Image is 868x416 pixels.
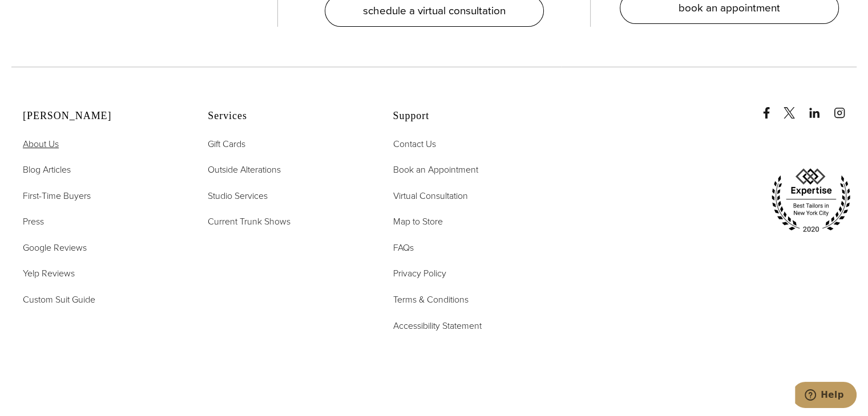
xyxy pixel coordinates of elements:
a: Press [23,214,44,229]
span: Map to Store [393,215,442,228]
span: schedule a virtual consultation [363,2,506,19]
span: About Us [23,137,59,150]
h2: Services [208,110,364,123]
a: Google Reviews [23,240,87,255]
a: About Us [23,137,59,152]
span: Contact Us [393,137,435,150]
span: Studio Services [208,189,268,202]
span: Blog Articles [23,163,71,176]
a: First-Time Buyers [23,189,91,203]
a: Custom Suit Guide [23,292,95,307]
a: Blog Articles [23,162,71,177]
span: Outside Alterations [208,163,281,176]
span: First-Time Buyers [23,189,91,202]
a: Current Trunk Shows [208,214,290,229]
nav: Alan David Footer Nav [23,137,179,307]
span: Accessibility Statement [393,319,481,332]
nav: Support Footer Nav [393,137,549,333]
a: Gift Cards [208,137,245,152]
a: Map to Store [393,214,442,229]
iframe: Opens a widget where you can chat to one of our agents [795,382,857,410]
span: Book an Appointment [393,163,478,176]
span: Privacy Policy [393,267,446,280]
span: Terms & Conditions [393,293,468,306]
a: Contact Us [393,137,435,152]
a: Book an Appointment [393,162,478,177]
a: Facebook [761,96,781,119]
span: Yelp Reviews [23,267,75,280]
a: Terms & Conditions [393,292,468,307]
span: Google Reviews [23,241,87,254]
span: Custom Suit Guide [23,293,95,306]
a: instagram [834,96,857,119]
a: Accessibility Statement [393,319,481,333]
span: Press [23,215,44,228]
a: x/twitter [784,96,806,119]
img: expertise, best tailors in new york city 2020 [765,164,857,237]
a: Virtual Consultation [393,189,467,203]
nav: Services Footer Nav [208,137,364,229]
a: Yelp Reviews [23,266,75,281]
span: Current Trunk Shows [208,215,290,228]
span: Gift Cards [208,137,245,150]
a: Studio Services [208,189,268,203]
a: Privacy Policy [393,266,446,281]
span: Virtual Consultation [393,189,467,202]
a: FAQs [393,240,413,255]
a: linkedin [809,96,831,119]
a: Outside Alterations [208,162,281,177]
span: FAQs [393,241,413,254]
h2: [PERSON_NAME] [23,110,179,123]
h2: Support [393,110,549,123]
